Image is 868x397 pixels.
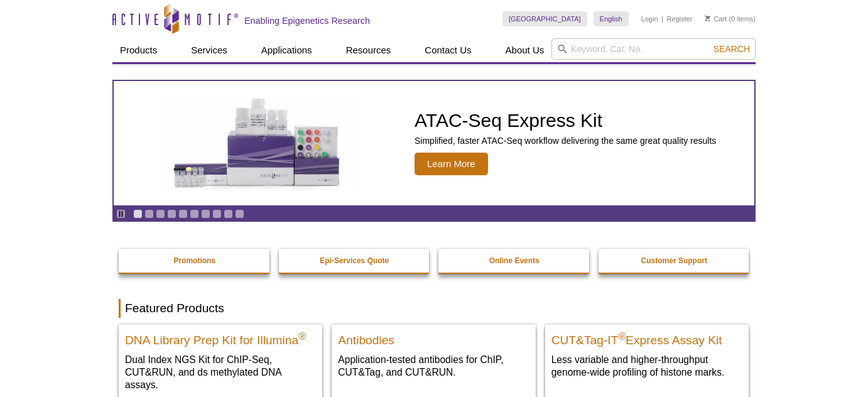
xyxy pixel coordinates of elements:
[599,249,751,273] a: Customer Support
[125,328,316,347] h2: DNA Library Prep Kit for Illumina
[705,15,710,21] img: Your Cart
[551,328,742,347] h2: CUT&Tag-IT Express Assay Kit
[320,256,389,265] strong: Epi-Services Quote
[114,81,754,205] article: ATAC-Seq Express Kit
[551,38,756,60] input: Keyword, Cat. No.
[116,209,126,219] a: Toggle autoplay
[235,209,244,219] a: Go to slide 10
[502,11,587,26] a: [GEOGRAPHIC_DATA]
[144,209,154,219] a: Go to slide 2
[338,353,529,379] p: Application-tested antibodies for ChIP, CUT&Tag, and CUT&RUN.
[710,43,754,55] button: Search
[254,38,320,62] a: Applications
[618,331,626,342] sup: ®
[705,14,727,23] a: Cart
[279,249,431,273] a: Epi-Services Quote
[190,209,199,219] a: Go to slide 6
[713,44,750,54] span: Search
[415,111,716,130] h2: ATAC-Seq Express Kit
[201,209,210,219] a: Go to slide 7
[224,209,233,219] a: Go to slide 9
[545,324,749,391] a: CUT&Tag-IT® Express Assay Kit CUT&Tag-IT®Express Assay Kit Less variable and higher-throughput ge...
[417,38,479,62] a: Contact Us
[641,256,707,265] strong: Customer Support
[183,38,235,62] a: Services
[119,249,271,273] a: Promotions
[119,299,749,318] h2: Featured Products
[178,209,188,219] a: Go to slide 5
[156,209,165,219] a: Go to slide 3
[641,14,658,23] a: Login
[551,353,742,379] p: Less variable and higher-throughput genome-wide profiling of histone marks​.
[705,11,756,26] li: (0 items)
[125,353,316,391] p: Dual Index NGS Kit for ChIP-Seq, CUT&RUN, and ds methylated DNA assays.
[114,81,754,205] a: ATAC-Seq Express Kit ATAC-Seq Express Kit Simplified, faster ATAC-Seq workflow delivering the sam...
[489,256,540,265] strong: Online Events
[666,14,692,23] a: Register
[167,209,176,219] a: Go to slide 4
[244,15,370,26] h2: Enabling Epigenetics Research
[332,324,535,391] a: All Antibodies Antibodies Application-tested antibodies for ChIP, CUT&Tag, and CUT&RUN.
[498,38,552,62] a: About Us
[339,38,399,62] a: Resources
[415,135,716,146] p: Simplified, faster ATAC-Seq workflow delivering the same great quality results
[415,153,488,175] span: Learn More
[661,11,663,26] li: |
[338,328,529,347] h2: Antibodies
[133,209,143,219] a: Go to slide 1
[112,38,165,62] a: Products
[438,249,590,273] a: Online Events
[155,95,362,191] img: ATAC-Seq Express Kit
[212,209,222,219] a: Go to slide 8
[173,256,215,265] strong: Promotions
[298,331,306,342] sup: ®
[594,11,629,26] a: English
